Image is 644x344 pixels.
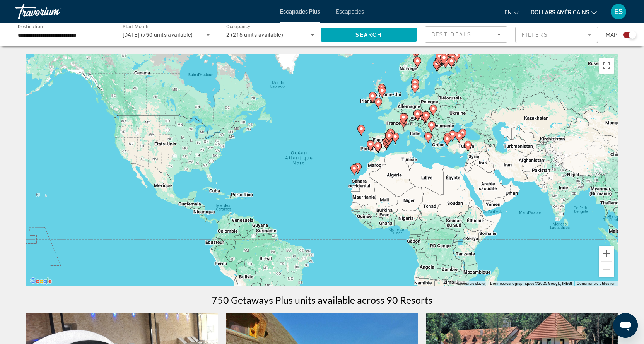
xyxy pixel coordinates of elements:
[431,31,471,38] span: Best Deals
[15,2,93,22] a: Travorium
[28,276,54,286] a: Ouvrir cette zone dans Google Maps (dans une nouvelle fenêtre)
[577,281,616,286] a: Conditions d'utilisation (s'ouvre dans un nouvel onglet)
[28,276,54,286] img: Google
[280,9,320,15] a: Escapades Plus
[504,9,512,15] font: en
[490,281,572,286] span: Données cartographiques ©2025 Google, INEGI
[599,262,614,277] button: Zoom arrière
[515,26,598,43] button: Filter
[456,281,485,286] button: Raccourcis clavier
[599,246,614,261] button: Zoom avant
[504,7,519,18] button: Changer de langue
[531,7,597,18] button: Changer de devise
[226,24,251,29] span: Occupancy
[18,24,43,29] span: Destination
[355,32,382,38] span: Search
[608,3,629,20] button: Menu utilisateur
[599,58,614,74] button: Passer en plein écran
[613,313,638,338] iframe: Bouton de lancement de la fenêtre de messagerie
[336,9,364,15] a: Escapades
[212,294,432,306] h1: 750 Getaways Plus units available across 90 Resorts
[531,9,589,15] font: dollars américains
[226,32,283,38] span: 2 (216 units available)
[123,24,149,29] span: Start Month
[606,29,617,40] span: Map
[431,30,501,39] mat-select: Sort by
[123,32,193,38] span: [DATE] (750 units available)
[321,28,417,42] button: Search
[614,7,623,15] font: ES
